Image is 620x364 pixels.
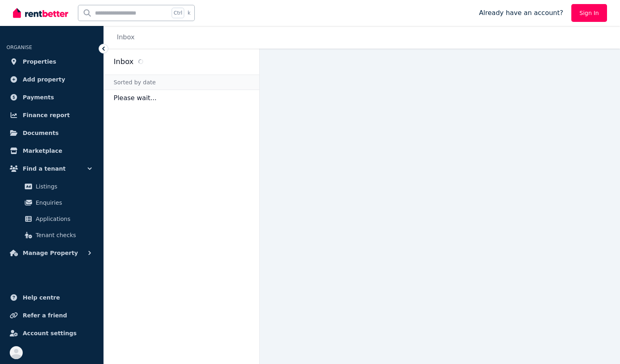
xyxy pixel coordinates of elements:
[6,307,97,323] a: Refer a friend
[6,143,97,159] a: Marketplace
[36,214,90,224] span: Applications
[23,248,78,258] span: Manage Property
[36,230,90,240] span: Tenant checks
[6,71,97,88] a: Add property
[23,310,67,320] span: Refer a friend
[172,8,184,18] span: Ctrl
[571,4,607,22] a: Sign In
[104,75,259,90] div: Sorted by date
[10,227,94,243] a: Tenant checks
[117,33,135,41] a: Inbox
[114,56,133,67] h2: Inbox
[6,325,97,341] a: Account settings
[23,110,70,120] span: Finance report
[10,178,94,195] a: Listings
[23,128,59,138] span: Documents
[23,328,77,338] span: Account settings
[10,195,94,211] a: Enquiries
[6,161,97,177] button: Find a tenant
[23,75,65,84] span: Add property
[6,107,97,123] a: Finance report
[10,211,94,227] a: Applications
[6,125,97,141] a: Documents
[23,293,60,302] span: Help centre
[23,92,54,102] span: Payments
[104,90,259,106] p: Please wait...
[6,245,97,261] button: Manage Property
[479,8,563,18] span: Already have an account?
[6,45,32,50] span: ORGANISE
[104,26,144,49] nav: Breadcrumb
[6,289,97,306] a: Help centre
[36,198,90,208] span: Enquiries
[6,89,97,105] a: Payments
[6,54,97,70] a: Properties
[23,164,66,173] span: Find a tenant
[13,7,68,19] img: RentBetter
[23,57,56,66] span: Properties
[36,182,90,191] span: Listings
[23,146,62,156] span: Marketplace
[187,10,190,16] span: k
